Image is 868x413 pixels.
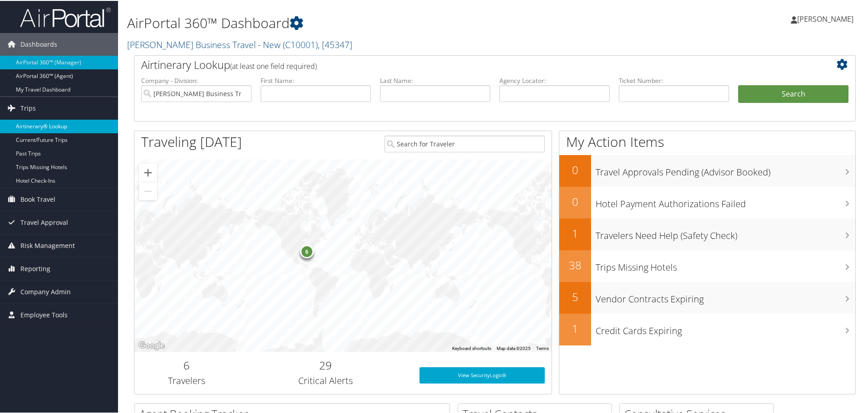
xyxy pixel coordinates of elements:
[20,6,111,27] img: airportal-logo.png
[20,187,55,210] span: Book Travel
[246,374,406,386] h3: Critical Alerts
[559,186,855,218] a: 0Hotel Payment Authorizations Failed
[141,131,242,151] h1: Traveling [DATE]
[137,339,167,351] img: Google
[246,357,406,372] h2: 29
[797,13,853,23] span: [PERSON_NAME]
[127,38,352,50] a: [PERSON_NAME] Business Travel - New
[283,38,318,50] span: ( C10001 )
[141,75,252,84] label: Company - Division:
[419,366,545,383] a: View SecurityLogic®
[559,225,591,240] h2: 1
[230,60,317,70] span: (at least one field required)
[596,224,855,241] h3: Travelers Need Help (Safety Check)
[20,257,50,279] span: Reporting
[141,374,232,386] h3: Travelers
[20,32,57,55] span: Dashboards
[559,281,855,313] a: 5Vendor Contracts Expiring
[559,154,855,186] a: 0Travel Approvals Pending (Advisor Booked)
[20,303,68,326] span: Employee Tools
[596,287,855,305] h3: Vendor Contracts Expiring
[137,339,167,351] a: Open this area in Google Maps (opens a new window)
[318,38,352,50] span: , [ 45347 ]
[596,256,855,273] h3: Trips Missing Hotels
[559,257,591,272] h2: 38
[559,288,591,304] h2: 5
[596,160,855,178] h3: Travel Approvals Pending (Advisor Booked)
[20,233,75,256] span: Risk Management
[139,163,157,181] button: Zoom in
[20,96,36,119] span: Trips
[127,13,617,32] h1: AirPortal 360™ Dashboard
[141,357,232,372] h2: 6
[20,210,68,233] span: Travel Approval
[20,280,71,302] span: Company Admin
[385,135,545,151] input: Search for Traveler
[791,5,863,32] a: [PERSON_NAME]
[300,244,314,258] div: 6
[619,75,729,84] label: Ticket Number:
[139,181,157,199] button: Zoom out
[536,345,549,350] a: Terms (opens in new tab)
[738,84,848,102] button: Search
[559,313,855,345] a: 1Credit Cards Expiring
[559,193,591,209] h2: 0
[559,320,591,335] h2: 1
[261,75,371,84] label: First Name:
[559,161,591,177] h2: 0
[499,75,610,84] label: Agency Locator:
[452,345,491,351] button: Keyboard shortcuts
[497,345,531,350] span: Map data ©2025
[596,319,855,336] h3: Credit Cards Expiring
[559,131,855,151] h1: My Action Items
[380,75,490,84] label: Last Name:
[596,192,855,209] h3: Hotel Payment Authorizations Failed
[141,56,789,72] h2: Airtinerary Lookup
[559,249,855,281] a: 38Trips Missing Hotels
[559,218,855,249] a: 1Travelers Need Help (Safety Check)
